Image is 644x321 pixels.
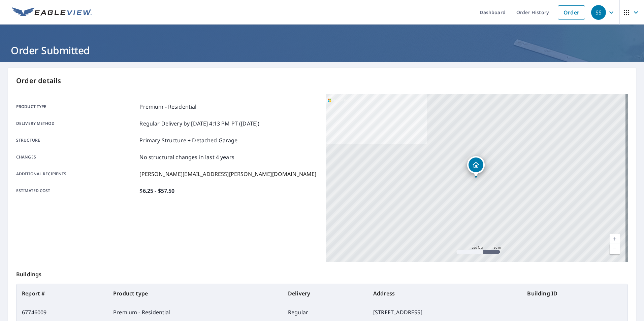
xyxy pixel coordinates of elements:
th: Delivery [283,284,368,303]
div: SS [591,5,606,20]
p: Estimated cost [16,187,137,195]
p: Additional recipients [16,170,137,178]
p: Structure [16,136,137,144]
th: Address [368,284,522,303]
p: Delivery method [16,119,137,128]
p: Order details [16,76,628,86]
p: Buildings [16,262,628,284]
div: Dropped pin, building 1, Residential property, 36968 N Incanti Dr Queen Creek, AZ 85140 [467,156,485,177]
img: EV Logo [12,7,92,17]
p: Primary Structure + Detached Garage [139,136,237,144]
p: No structural changes in last 4 years [139,153,234,161]
p: Product type [16,103,137,111]
p: Changes [16,153,137,161]
th: Report # [17,284,108,303]
th: Product type [108,284,283,303]
a: Current Level 17, Zoom Out [610,244,620,254]
p: $6.25 - $57.50 [139,187,174,195]
p: Premium - Residential [139,103,196,111]
p: [PERSON_NAME][EMAIL_ADDRESS][PERSON_NAME][DOMAIN_NAME] [139,170,316,178]
h1: Order Submitted [8,43,636,57]
a: Order [558,5,585,20]
th: Building ID [522,284,627,303]
a: Current Level 17, Zoom In [610,234,620,244]
p: Regular Delivery by [DATE] 4:13 PM PT ([DATE]) [139,119,259,128]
